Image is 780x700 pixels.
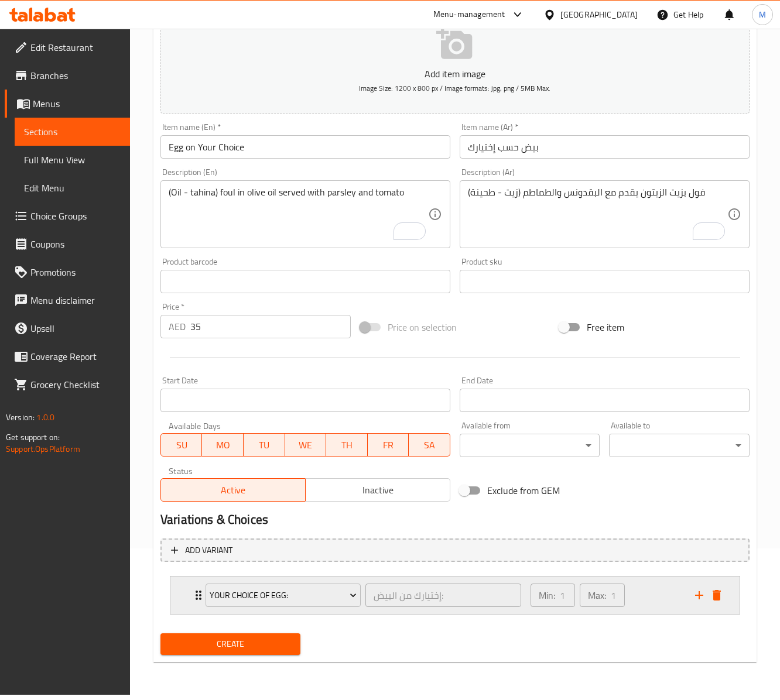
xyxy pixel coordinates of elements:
[169,320,186,334] p: AED
[290,437,322,454] span: WE
[170,577,740,614] div: Expand
[468,187,727,242] textarea: To enrich screen reader interactions, please activate Accessibility in Grammarly extension settings
[30,209,121,223] span: Choice Groups
[368,433,409,457] button: FR
[30,265,121,279] span: Promotions
[609,434,749,457] div: ​
[160,433,202,457] button: SU
[190,315,351,338] input: Please enter price
[759,8,766,21] span: M
[160,478,306,502] button: Active
[169,187,428,242] textarea: To enrich screen reader interactions, please activate Accessibility in Grammarly extension settings
[160,571,750,619] li: Expand
[5,230,130,258] a: Coupons
[24,181,121,195] span: Edit Menu
[30,293,121,307] span: Menu disclaimer
[30,40,121,54] span: Edit Restaurant
[30,68,121,83] span: Branches
[5,342,130,370] a: Coverage Report
[5,314,130,342] a: Upsell
[372,437,405,454] span: FR
[210,588,357,603] span: Your Choice of Egg:
[30,237,121,251] span: Coupons
[248,437,280,454] span: TU
[560,8,638,21] div: [GEOGRAPHIC_DATA]
[690,586,708,604] button: add
[170,637,291,651] span: Create
[160,511,750,529] h2: Variations & Choices
[5,258,130,286] a: Promotions
[310,482,446,499] span: Inactive
[305,478,450,502] button: Inactive
[433,8,505,22] div: Menu-management
[5,370,130,399] a: Grocery Checklist
[539,588,555,602] p: Min:
[33,97,121,111] span: Menus
[30,349,121,363] span: Coverage Report
[285,433,327,457] button: WE
[207,437,239,454] span: MO
[6,441,80,457] a: Support.OpsPlatform
[5,90,130,118] a: Menus
[160,633,300,655] button: Create
[179,67,731,81] p: Add item image
[413,437,446,454] span: SA
[244,433,285,457] button: TU
[166,482,301,499] span: Active
[160,270,450,293] input: Please enter product barcode
[6,430,60,445] span: Get support on:
[160,135,450,159] input: Enter name En
[326,433,368,457] button: TH
[15,118,130,146] a: Sections
[185,543,232,558] span: Add variant
[708,586,726,604] button: delete
[15,146,130,174] a: Full Menu View
[460,434,600,457] div: ​
[460,270,750,293] input: Please enter product sku
[5,33,130,61] a: Edit Restaurant
[5,286,130,314] a: Menu disclaimer
[487,483,560,497] span: Exclude from GEM
[24,125,121,139] span: Sections
[30,378,121,392] span: Grocery Checklist
[5,202,130,230] a: Choice Groups
[160,6,750,114] button: Add item imageImage Size: 1200 x 800 px / Image formats: jpg, png / 5MB Max.
[36,410,54,425] span: 1.0.0
[6,410,35,425] span: Version:
[460,135,750,159] input: Enter name Ar
[588,588,606,602] p: Max:
[160,538,750,562] button: Add variant
[409,433,450,457] button: SA
[331,437,363,454] span: TH
[206,584,361,607] button: Your Choice of Egg:
[5,61,130,90] a: Branches
[24,153,121,167] span: Full Menu View
[15,174,130,202] a: Edit Menu
[202,433,244,457] button: MO
[587,320,624,334] span: Free item
[388,320,457,334] span: Price on selection
[359,81,550,95] span: Image Size: 1200 x 800 px / Image formats: jpg, png / 5MB Max.
[166,437,197,454] span: SU
[30,321,121,335] span: Upsell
